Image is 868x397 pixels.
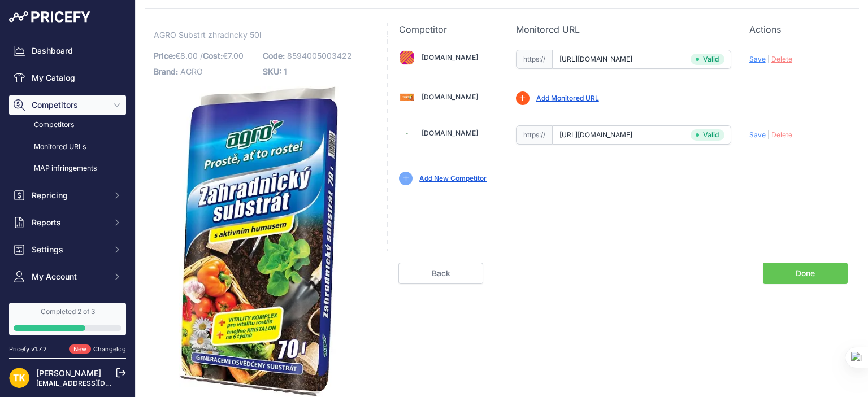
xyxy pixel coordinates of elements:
span: Reports [32,217,106,228]
span: | [767,55,770,63]
button: Reports [9,212,126,233]
span: AGRO Substrt zhradncky 50l [154,28,261,42]
span: Save [749,130,766,139]
a: Done [763,263,848,284]
span: AGRO [180,67,203,76]
span: Repricing [32,190,106,201]
span: Cost: [203,51,223,60]
span: | [767,130,770,139]
span: 7.00 [228,51,244,60]
a: Competitors [9,115,126,135]
a: Monitored URLs [9,137,126,157]
span: My Account [32,271,106,282]
span: Competitors [32,99,106,111]
a: [EMAIL_ADDRESS][DOMAIN_NAME] [36,379,154,387]
a: Completed 2 of 3 [9,303,126,335]
button: Competitors [9,95,126,115]
a: [DOMAIN_NAME] [422,53,478,62]
span: Code: [263,51,285,60]
span: / € [200,51,244,60]
input: zafido.sk/product [552,125,731,145]
input: hornbach.sk/product [552,50,731,69]
p: Monitored URL [516,23,731,36]
span: Settings [32,244,106,255]
div: Pricefy v1.7.2 [9,344,47,354]
a: Add Monitored URL [536,94,599,102]
div: Completed 2 of 3 [14,307,121,316]
a: Dashboard [9,41,126,61]
p: Competitor [399,23,497,36]
p: € [154,48,256,64]
span: Delete [771,130,792,139]
span: Price: [154,51,175,60]
span: https:// [516,50,552,69]
span: Delete [771,55,792,63]
nav: Sidebar [9,41,126,375]
a: [PERSON_NAME] [36,368,101,378]
a: [DOMAIN_NAME] [422,129,478,137]
span: New [69,344,91,354]
a: [DOMAIN_NAME] [422,93,478,101]
span: 8.00 [180,51,198,60]
button: Repricing [9,185,126,206]
span: https:// [516,125,552,145]
span: SKU: [263,67,281,76]
img: Pricefy Logo [9,11,90,23]
a: My Catalog [9,68,126,88]
span: 1 [284,67,287,76]
a: MAP infringements [9,159,126,178]
span: Save [749,55,766,63]
button: Settings [9,239,126,260]
span: 8594005003422 [287,51,352,60]
p: Actions [749,23,848,36]
span: Brand: [154,67,178,76]
button: My Account [9,267,126,287]
a: Back [398,263,483,284]
a: Add New Competitor [419,174,487,182]
a: Changelog [93,345,126,353]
